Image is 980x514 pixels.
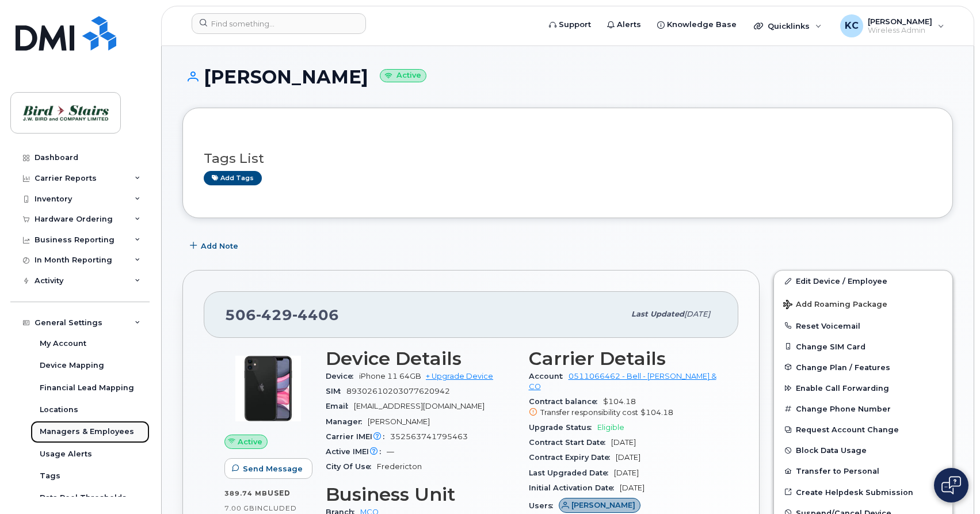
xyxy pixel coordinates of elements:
button: Change SIM Card [774,336,952,357]
span: [DATE] [616,453,640,462]
button: Add Note [182,235,248,256]
span: Transfer responsibility cost [540,408,638,417]
span: Contract Start Date [529,438,611,447]
button: Enable Call Forwarding [774,378,952,398]
span: Device [326,372,359,380]
button: Add Roaming Package [774,292,952,315]
span: Add Roaming Package [783,300,887,311]
h3: Device Details [326,348,515,369]
button: Block Data Usage [774,440,952,460]
button: Change Plan / Features [774,357,952,378]
span: Email [326,402,354,410]
span: Active [238,436,262,447]
span: 7.00 GB [224,504,255,512]
span: [PERSON_NAME] [571,500,635,511]
h3: Carrier Details [529,348,718,369]
img: Open chat [941,476,961,494]
span: Carrier IMEI [326,432,390,441]
button: Request Account Change [774,419,952,440]
span: Change Plan / Features [796,363,890,371]
span: iPhone 11 64GB [359,372,421,380]
span: $104.18 [640,408,673,417]
button: Send Message [224,458,312,479]
span: 506 [225,306,339,323]
span: Account [529,372,569,380]
h3: Business Unit [326,484,515,505]
span: Fredericton [377,462,422,471]
span: [DATE] [614,469,639,477]
span: [DATE] [611,438,636,447]
span: Upgrade Status [529,423,597,432]
span: Initial Activation Date [529,483,620,492]
span: Add Note [201,241,238,252]
span: Eligible [597,423,624,432]
span: Last Upgraded Date [529,469,614,477]
span: City Of Use [326,462,377,471]
span: $104.18 [529,397,718,418]
a: Create Helpdesk Submission [774,482,952,502]
button: Transfer to Personal [774,460,952,481]
span: [DATE] [684,310,710,318]
span: Active IMEI [326,447,387,456]
small: Active [380,69,426,82]
span: Last updated [631,310,684,318]
a: Edit Device / Employee [774,271,952,291]
span: 4406 [292,306,339,323]
span: used [268,489,291,497]
button: Change Phone Number [774,398,952,419]
a: [PERSON_NAME] [559,501,641,510]
a: 0511066462 - Bell - [PERSON_NAME] & CO [529,372,716,391]
h1: [PERSON_NAME] [182,67,953,87]
span: Users [529,501,559,510]
span: Enable Call Forwarding [796,384,889,393]
span: SIM [326,387,346,395]
span: Manager [326,417,368,426]
a: Add tags [204,171,262,185]
span: [DATE] [620,483,645,492]
a: + Upgrade Device [426,372,493,380]
span: 352563741795463 [390,432,468,441]
span: [EMAIL_ADDRESS][DOMAIN_NAME] [354,402,485,410]
span: — [387,447,394,456]
button: Reset Voicemail [774,315,952,336]
span: Contract Expiry Date [529,453,616,462]
span: 389.74 MB [224,489,268,497]
span: 89302610203077620942 [346,387,450,395]
span: Send Message [243,463,303,474]
h3: Tags List [204,151,932,166]
span: [PERSON_NAME] [368,417,430,426]
span: Contract balance [529,397,603,406]
span: 429 [256,306,292,323]
img: iPhone_11.jpg [234,354,303,423]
